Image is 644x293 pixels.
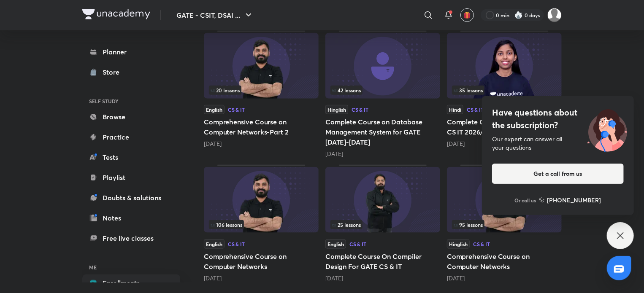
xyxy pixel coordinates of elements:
[204,251,319,271] h5: Comprehensive Course on Computer Networks
[82,149,180,166] a: Tests
[349,242,366,247] div: CS & IT
[330,220,435,229] div: infocontainer
[330,220,435,229] div: left
[454,222,483,227] span: 95 lessons
[82,9,150,22] a: Company Logo
[204,105,225,114] span: English
[204,117,319,137] h5: Comprehensive Course on Computer Networks-Part 2
[447,117,562,137] h5: Complete Course on TOC For GATE CS IT 2026/27/28
[325,117,440,147] h5: Complete Course on Database Management System for GATE [DATE]-[DATE]
[447,274,562,282] div: 1 year ago
[325,167,440,233] img: Thumbnail
[209,86,314,95] div: infocontainer
[447,251,562,271] h5: Comprehensive Course on Computer Networks
[452,86,557,95] div: infocontainer
[103,67,124,77] div: Store
[452,86,557,95] div: left
[447,165,562,282] div: Comprehensive Course on Computer Networks
[82,9,150,19] img: Company Logo
[325,31,440,158] div: Complete Course on Database Management System for GATE 2026-2027
[447,33,562,99] img: Thumbnail
[209,86,314,95] div: infosection
[209,220,314,229] div: left
[452,220,557,229] div: left
[82,189,180,206] a: Doubts & solutions
[204,239,225,249] span: English
[460,8,474,22] button: avatar
[82,129,180,145] a: Practice
[447,105,463,114] span: Hindi
[447,31,562,158] div: Complete Course on TOC For GATE CS IT 2026/27/28
[452,86,557,95] div: infosection
[330,86,435,95] div: infocontainer
[332,88,361,93] span: 42 lessons
[330,86,435,95] div: infosection
[452,220,557,229] div: infocontainer
[82,230,180,247] a: Free live classes
[82,43,180,60] a: Planner
[204,165,319,282] div: Comprehensive Course on Computer Networks
[209,220,314,229] div: infosection
[492,135,624,152] div: Our expert can answer all your questions
[492,164,624,184] button: Get a call from us
[82,274,180,291] a: Enrollments
[447,239,470,249] span: Hinglish
[581,106,634,152] img: ttu_illustration_new.svg
[325,251,440,271] h5: Complete Course On Compiler Design For GATE CS & IT
[209,220,314,229] div: infocontainer
[171,7,259,24] button: GATE - CSIT, DSAI ...
[467,107,484,112] div: CS & IT
[82,64,180,81] a: Store
[332,222,361,227] span: 25 lessons
[82,169,180,186] a: Playlist
[325,165,440,282] div: Complete Course On Compiler Design For GATE CS & IT
[447,167,562,233] img: Thumbnail
[325,239,346,249] span: English
[447,140,562,148] div: 1 month ago
[515,196,536,204] p: Or call us
[211,88,240,93] span: 20 lessons
[473,242,490,247] div: CS & IT
[228,107,245,112] div: CS & IT
[82,210,180,226] a: Notes
[514,11,523,19] img: streak
[82,108,180,125] a: Browse
[325,105,348,114] span: Hinglish
[209,86,314,95] div: left
[330,86,435,95] div: left
[204,274,319,282] div: 9 months ago
[204,167,319,233] img: Thumbnail
[325,33,440,99] img: Thumbnail
[547,8,562,22] img: Fazin Ashraf
[452,220,557,229] div: infosection
[211,222,242,227] span: 106 lessons
[492,106,624,132] h4: Have questions about the subscription?
[204,140,319,148] div: 1 day ago
[454,88,483,93] span: 35 lessons
[82,260,180,274] h6: ME
[330,220,435,229] div: infosection
[463,11,471,19] img: avatar
[547,196,601,204] h6: [PHONE_NUMBER]
[204,31,319,158] div: Comprehensive Course on Computer Networks-Part 2
[539,196,601,204] a: [PHONE_NUMBER]
[204,33,319,99] img: Thumbnail
[82,94,180,108] h6: SELF STUDY
[325,150,440,158] div: 1 month ago
[352,107,368,112] div: CS & IT
[325,274,440,282] div: 10 months ago
[228,242,245,247] div: CS & IT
